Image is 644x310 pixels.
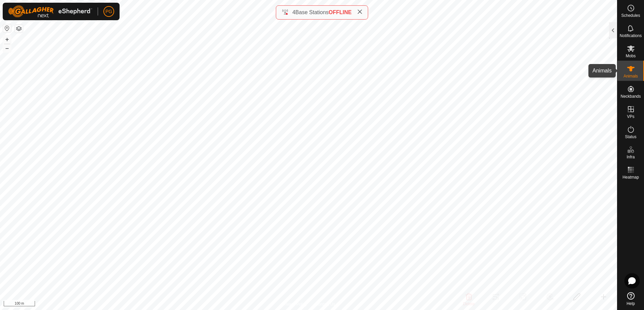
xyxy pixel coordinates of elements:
span: PG [105,8,112,15]
a: Contact Us [315,301,335,307]
span: Infra [626,155,635,159]
img: Gallagher Logo [8,5,92,18]
span: Help [626,302,635,306]
span: Heatmap [622,175,639,179]
span: Mobs [626,54,636,58]
span: OFFLINE [329,9,352,15]
button: Reset Map [3,24,11,32]
span: VPs [627,115,634,119]
a: Help [617,289,644,308]
span: Schedules [621,13,640,18]
span: Notifications [620,34,642,38]
span: Status [625,135,636,139]
button: Map Layers [15,25,23,33]
a: Privacy Policy [282,301,307,307]
span: Base Stations [295,9,329,15]
button: – [3,44,11,52]
span: 4 [292,9,295,15]
button: + [3,35,11,43]
span: Neckbands [620,94,641,98]
span: Animals [623,74,638,78]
